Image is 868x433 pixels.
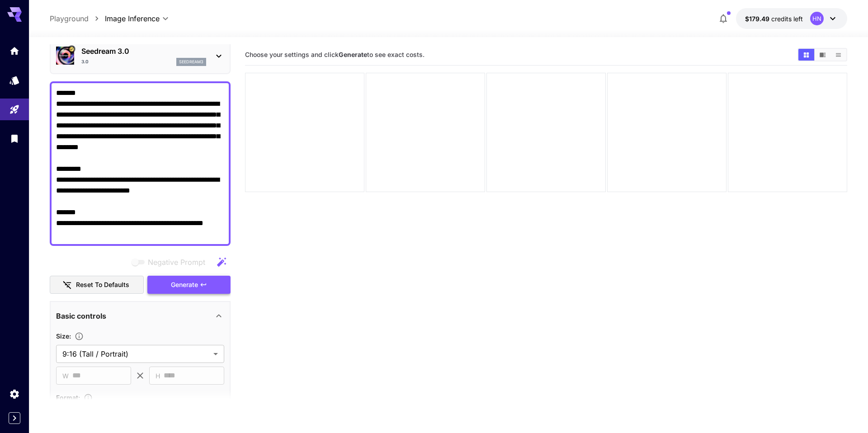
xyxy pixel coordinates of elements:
button: Show images in video view [815,49,830,61]
p: Seedream 3.0 [81,46,206,56]
span: H [156,371,160,381]
button: Adjust the dimensions of the generated image by specifying its width and height in pixels, or sel... [71,332,87,341]
span: Negative prompts are not compatible with the selected model. [130,256,212,268]
button: Show images in list view [830,49,846,61]
nav: breadcrumb [50,13,105,24]
span: Negative Prompt [148,257,205,268]
div: Home [9,45,20,56]
p: 3.0 [81,58,89,65]
div: Models [9,75,20,86]
span: Generate [171,279,198,291]
p: seedream3 [179,59,203,65]
span: $179.49 [745,15,771,23]
button: Reset to defaults [50,276,144,294]
span: credits left [771,15,803,23]
div: Settings [9,388,20,400]
div: Certified Model – Vetted for best performance and includes a commercial license.Seedream 3.03.0se... [56,42,224,70]
div: HN [810,12,824,25]
div: Playground [9,104,20,115]
b: Generate [339,51,367,58]
button: Show images in grid view [798,49,814,61]
div: Show images in grid viewShow images in video viewShow images in list view [797,48,847,61]
div: Library [9,133,20,144]
span: Size : [56,332,71,340]
div: $179.49396 [745,14,803,24]
button: Expand sidebar [9,412,20,424]
button: Certified Model – Vetted for best performance and includes a commercial license. [68,46,75,53]
div: Basic controls [56,305,224,327]
a: Playground [50,13,89,24]
span: Image Inference [105,13,160,24]
span: Choose your settings and click to see exact costs. [245,51,425,58]
button: Generate [147,276,231,294]
span: W [62,371,69,381]
span: 9:16 (Tall / Portrait) [62,348,210,359]
p: Basic controls [56,311,106,321]
button: $179.49396HN [736,8,847,29]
